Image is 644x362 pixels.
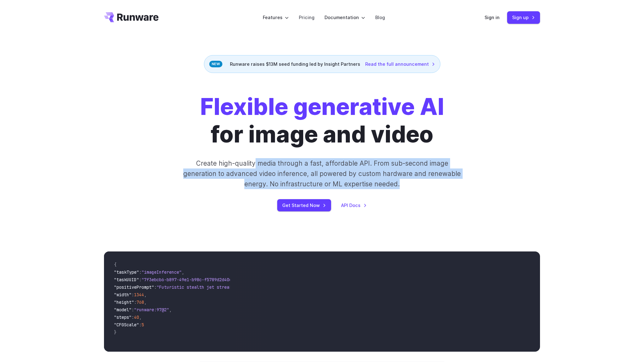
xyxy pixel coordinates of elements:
span: "positivePrompt" [114,284,154,290]
strong: Flexible generative AI [200,93,444,121]
span: "taskType" [114,269,139,275]
span: : [139,322,142,328]
span: , [144,299,147,305]
a: Sign up [507,11,540,23]
a: Get Started Now [277,199,331,211]
span: "width" [114,292,132,297]
a: Read the full announcement [365,60,435,68]
span: : [134,299,137,305]
a: API Docs [341,202,367,209]
a: Go to / [104,12,158,22]
a: Sign in [485,14,500,21]
span: : [132,314,134,320]
span: : [139,269,142,275]
span: } [114,329,117,335]
span: { [114,262,117,267]
span: "runware:97@2" [134,307,169,313]
span: 40 [134,314,139,320]
p: Create high-quality media through a fast, affordable API. From sub-second image generation to adv... [183,158,462,189]
span: "taskUUID" [114,277,139,282]
a: Pricing [299,14,314,21]
span: "model" [114,307,132,313]
span: : [139,277,142,282]
span: "steps" [114,314,132,320]
label: Documentation [325,14,365,21]
a: Blog [375,14,385,21]
span: , [139,314,142,320]
span: "7f3ebcb6-b897-49e1-b98c-f5789d2d40d7" [142,277,237,282]
span: 5 [142,322,144,328]
span: 768 [137,299,144,305]
div: Runware raises $13M seed funding led by Insight Partners [204,55,440,73]
span: , [144,292,147,297]
span: : [132,292,134,297]
span: : [132,307,134,313]
span: "imageInference" [142,269,182,275]
span: "CFGScale" [114,322,139,328]
span: "height" [114,299,134,305]
span: 1344 [134,292,144,297]
span: , [169,307,172,313]
span: : [154,284,157,290]
label: Features [263,14,289,21]
h1: for image and video [200,93,444,148]
span: "Futuristic stealth jet streaking through a neon-lit cityscape with glowing purple exhaust" [157,284,385,290]
span: , [182,269,184,275]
